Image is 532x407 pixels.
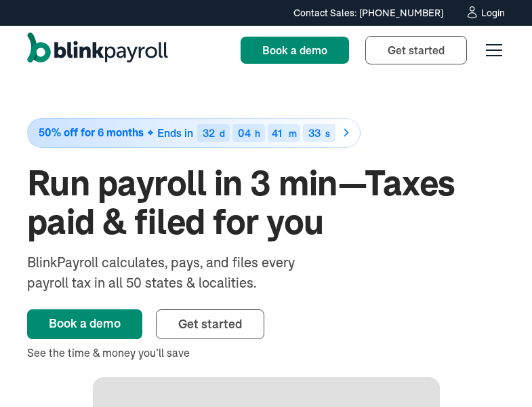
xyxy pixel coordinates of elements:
div: menu [478,34,505,66]
div: s [325,129,330,138]
span: Book a demo [262,43,327,57]
span: 33 [308,126,321,140]
div: Contact Sales: [PHONE_NUMBER] [293,6,443,20]
span: 04 [238,126,251,140]
span: Get started [178,316,242,332]
div: See the time & money you’ll save [27,345,505,361]
span: 32 [203,126,215,140]
span: Get started [388,43,445,57]
a: Book a demo [27,309,142,339]
div: d [220,129,225,138]
a: 50% off for 6 monthsEnds in32d04h41m33s [27,118,505,148]
a: home [27,33,168,68]
a: Get started [156,309,264,339]
div: BlinkPayroll calculates, pays, and files every payroll tax in all 50 states & localities. [27,252,331,293]
span: 41 [272,126,282,140]
span: 50% off for 6 months [39,127,144,138]
a: Book a demo [241,37,349,64]
a: Get started [365,36,467,64]
h1: Run payroll in 3 min—Taxes paid & filed for you [27,164,505,241]
div: h [255,129,260,138]
div: Login [481,8,505,18]
div: m [289,129,297,138]
a: Login [465,5,505,20]
span: Ends in [157,126,193,140]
